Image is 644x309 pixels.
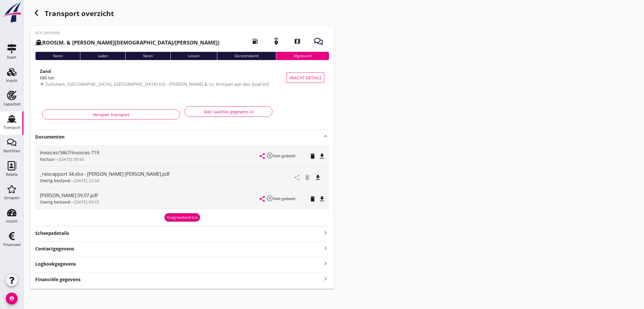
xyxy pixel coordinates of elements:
i: share [259,153,266,160]
strong: ROOS [42,39,57,46]
div: Transport overzicht [30,7,334,21]
div: Groepen [4,196,19,200]
div: Varen [35,52,80,60]
i: map [289,33,306,49]
div: Inzicht [6,219,18,223]
span: Zuilichem, [GEOGRAPHIC_DATA], [GEOGRAPHIC_DATA] (nl) - [PERSON_NAME] & zn, Krimpen aan den IJssel... [45,81,269,87]
button: Voeg bestand toe [165,213,200,221]
div: 680 ton [40,75,287,81]
i: highlight_off [266,195,273,202]
span: [DATE] 09:50 [59,156,84,162]
i: share [259,195,266,202]
i: file_download [318,153,326,160]
span: [DATE] 22:54 [74,178,99,183]
div: Heropen transport [47,112,175,118]
strong: Financiële gegevens [35,276,81,283]
small: Niet gedeeld [273,196,295,201]
strong: Scheepsdetails [35,230,69,237]
i: keyboard_arrow_right [322,260,329,267]
div: — [40,156,260,162]
div: Laden [80,52,125,60]
span: [DATE] 09:55 [74,199,99,205]
div: Voeg bestand toe [167,215,198,221]
span: Factuur [40,156,55,162]
span: Vracht details [289,75,322,81]
small: Niet gedeeld [273,153,295,158]
img: logo-small.a267ee39.svg [1,1,22,23]
a: Zand680 tonZuilichem, [GEOGRAPHIC_DATA], [GEOGRAPHIC_DATA] (nl) - [PERSON_NAME] & zn, Krimpen aan... [35,65,329,91]
div: Kaart [7,55,16,59]
i: file_download [318,195,326,202]
i: keyboard_arrow_right [322,244,329,252]
div: [PERSON_NAME] 09.07.pdf [40,192,260,199]
div: Financieel [3,243,21,247]
strong: Logboekgegevens [35,261,76,267]
i: emergency_share [268,33,284,49]
div: Lossen [170,52,217,60]
div: Transport [3,126,21,129]
span: Overig bestand [40,178,70,183]
div: Gecontroleerd [217,52,276,60]
span: Overig bestand [40,199,70,205]
i: keyboard_arrow_up [322,133,329,140]
div: Afgeleverd [276,52,329,60]
div: Voer laad/los gegevens in [189,109,267,115]
div: Relatie [6,173,18,176]
i: delete [309,153,316,160]
div: Berichten [4,149,20,153]
button: Heropen transport [42,109,180,120]
i: keyboard_arrow_right [322,229,329,237]
i: local_gas_station [247,33,263,49]
div: Vracht [6,79,18,83]
button: Voer laad/los gegevens in [184,106,272,117]
div: _reisrapport 34.xlsx - [PERSON_NAME] [PERSON_NAME].pdf [40,170,265,177]
i: keyboard_arrow_right [322,275,329,283]
strong: Contactgegevens [35,245,74,252]
div: — [40,177,265,184]
strong: Documenten [35,134,322,140]
div: — [40,199,260,205]
div: invoices/3467/invoices-719 [40,149,260,156]
div: Varen [125,52,170,60]
strong: Zand [40,68,51,74]
i: account_circle [6,293,18,304]
i: file_download [314,174,321,181]
i: delete [309,195,316,202]
div: Capaciteit [3,102,21,106]
i: highlight_off [266,152,273,159]
button: Vracht details [287,72,324,83]
h2: (M. & [PERSON_NAME][DEMOGRAPHIC_DATA]/[PERSON_NAME]) [35,39,219,47]
p: DCP-25070930 [35,30,219,36]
